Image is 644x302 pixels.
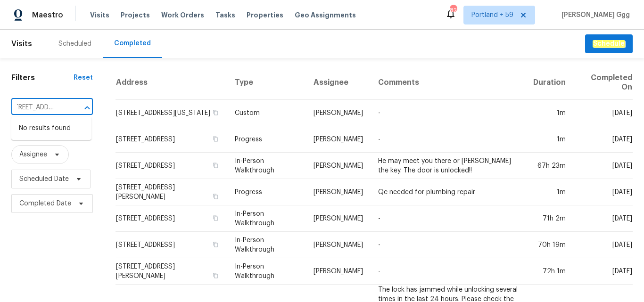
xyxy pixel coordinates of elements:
button: Schedule [585,34,633,54]
th: Assignee [306,65,371,100]
td: [DATE] [573,153,633,179]
button: Copy Address [211,214,220,222]
td: In-Person Walkthrough [227,232,306,258]
td: In-Person Walkthrough [227,205,306,232]
td: [PERSON_NAME] [306,153,371,179]
td: In-Person Walkthrough [227,258,306,285]
th: Duration [526,65,573,100]
td: [STREET_ADDRESS][PERSON_NAME] [116,179,227,205]
td: 67h 23m [526,153,573,179]
span: Visits [90,10,109,20]
div: 827 [450,6,456,15]
td: - [371,126,526,153]
span: Completed Date [19,199,71,208]
td: Custom [227,100,306,126]
td: [DATE] [573,232,633,258]
td: Progress [227,179,306,205]
td: [PERSON_NAME] [306,258,371,285]
th: Type [227,65,306,100]
td: [STREET_ADDRESS] [116,153,227,179]
td: [DATE] [573,100,633,126]
td: [DATE] [573,205,633,232]
span: Tasks [215,12,235,18]
td: [STREET_ADDRESS][PERSON_NAME] [116,258,227,285]
td: [PERSON_NAME] [306,100,371,126]
button: Copy Address [211,192,220,201]
td: [PERSON_NAME] [306,179,371,205]
span: Work Orders [161,10,204,20]
td: In-Person Walkthrough [227,153,306,179]
td: [DATE] [573,126,633,153]
em: Schedule [593,40,625,48]
td: [DATE] [573,179,633,205]
td: Qc needed for plumbing repair [371,179,526,205]
button: Copy Address [211,161,220,170]
td: [STREET_ADDRESS] [116,232,227,258]
th: Completed On [573,65,633,100]
span: Maestro [32,10,63,20]
td: 1m [526,100,573,126]
th: Address [116,65,227,100]
span: [PERSON_NAME] Ggg [558,10,630,20]
span: Projects [121,10,150,20]
td: 71h 2m [526,205,573,232]
button: Copy Address [211,108,220,117]
span: Portland + 59 [471,10,513,20]
td: [PERSON_NAME] [306,232,371,258]
span: Visits [11,33,32,54]
td: [STREET_ADDRESS] [116,205,227,232]
td: He may meet you there or [PERSON_NAME] the key. The door is unlocked!! [371,153,526,179]
td: [PERSON_NAME] [306,205,371,232]
td: 70h 19m [526,232,573,258]
td: 1m [526,126,573,153]
div: Scheduled [58,39,91,49]
span: Properties [247,10,283,20]
td: - [371,100,526,126]
button: Copy Address [211,135,220,143]
div: No results found [11,117,91,140]
td: [PERSON_NAME] [306,126,371,153]
th: Comments [371,65,526,100]
td: [DATE] [573,258,633,285]
div: Completed [114,39,151,48]
input: Search for an address... [11,100,66,115]
td: [STREET_ADDRESS] [116,126,227,153]
td: - [371,232,526,258]
span: Scheduled Date [19,174,69,184]
h1: Filters [11,73,74,82]
td: [STREET_ADDRESS][US_STATE] [116,100,227,126]
td: - [371,258,526,285]
button: Copy Address [211,271,220,280]
td: 1m [526,179,573,205]
button: Close [81,101,94,114]
div: Reset [74,73,93,82]
button: Copy Address [211,240,220,249]
td: - [371,205,526,232]
td: Progress [227,126,306,153]
span: Assignee [19,150,47,159]
span: Geo Assignments [295,10,356,20]
td: 72h 1m [526,258,573,285]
